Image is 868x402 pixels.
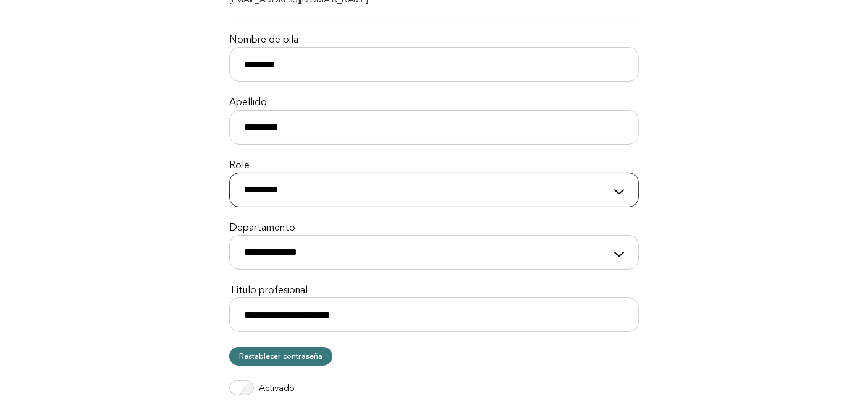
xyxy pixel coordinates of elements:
[229,223,295,233] font: Departamento
[229,161,250,171] font: Role
[229,286,308,296] font: Título profesional
[229,35,298,45] font: Nombre de pila
[239,352,322,361] font: Restablecer contraseña
[229,98,267,108] font: Apellido
[259,384,295,393] font: Activado
[229,347,332,366] a: Restablecer contraseña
